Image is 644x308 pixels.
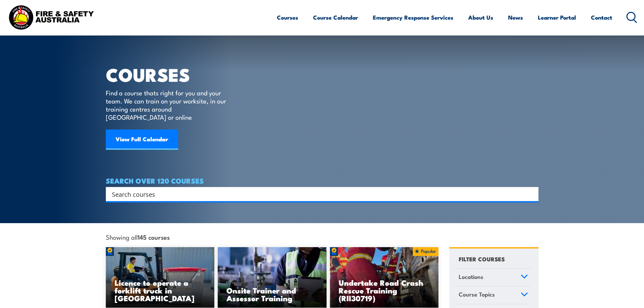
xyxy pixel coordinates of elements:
[459,290,495,299] span: Course Topics
[106,247,215,308] a: Licence to operate a forklift truck in [GEOGRAPHIC_DATA]
[459,254,505,263] h4: FILTER COURSES
[106,233,170,240] span: Showing all
[106,247,215,308] img: Licence to operate a forklift truck Training
[113,189,525,199] form: Search form
[106,89,229,121] p: Find a course thats right for you and your team. We can train on your worksite, in our training c...
[456,269,531,286] a: Locations
[330,247,439,308] img: Road Crash Rescue Training
[527,189,536,199] button: Search magnifier button
[115,279,206,302] h3: Licence to operate a forklift truck in [GEOGRAPHIC_DATA]
[339,279,430,302] h3: Undertake Road Crash Rescue Training (RII30719)
[277,8,298,26] a: Courses
[106,177,539,184] h4: SEARCH OVER 120 COURSES
[106,66,236,82] h1: COURSES
[226,286,318,302] h3: Onsite Trainer and Assessor Training
[313,8,358,26] a: Course Calendar
[538,8,576,26] a: Learner Portal
[459,272,483,281] span: Locations
[508,8,523,26] a: News
[468,8,493,26] a: About Us
[106,129,178,150] a: View Full Calendar
[373,8,453,26] a: Emergency Response Services
[218,247,327,308] a: Onsite Trainer and Assessor Training
[112,189,524,199] input: Search input
[218,247,327,308] img: Safety For Leaders
[591,8,612,26] a: Contact
[456,286,531,304] a: Course Topics
[330,247,439,308] a: Undertake Road Crash Rescue Training (RII30719)
[138,232,170,241] strong: 145 courses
